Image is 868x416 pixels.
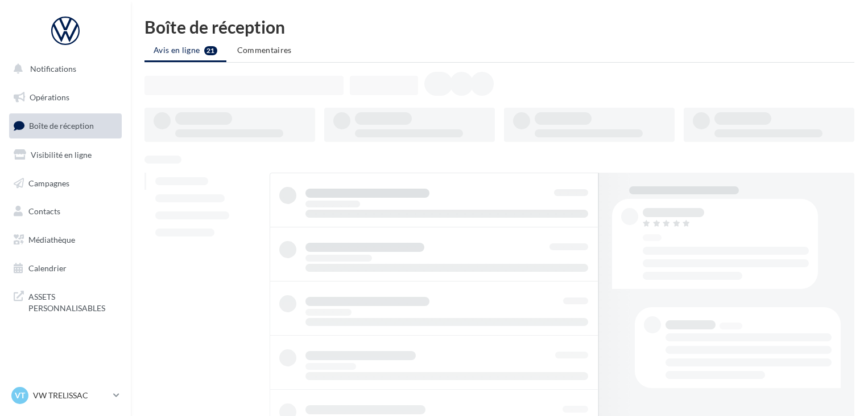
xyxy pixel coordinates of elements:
[237,45,292,55] span: Commentaires
[7,143,124,167] a: Visibilité en ligne
[28,206,60,216] span: Contacts
[9,385,122,406] a: VT VW TRELISSAC
[7,57,119,81] button: Notifications
[144,18,854,35] div: Boîte de réception
[30,92,69,102] span: Opérations
[7,199,124,223] a: Contacts
[28,178,69,187] span: Campagnes
[7,113,124,138] a: Boîte de réception
[7,172,124,195] a: Campagnes
[28,289,117,313] span: ASSETS PERSONNALISABLES
[28,235,75,244] span: Médiathèque
[30,64,76,74] span: Notifications
[7,256,124,280] a: Calendrier
[28,263,67,273] span: Calendrier
[29,121,94,130] span: Boîte de réception
[33,390,109,401] p: VW TRELISSAC
[15,390,25,401] span: VT
[31,150,92,160] span: Visibilité en ligne
[7,85,124,109] a: Opérations
[7,284,124,318] a: ASSETS PERSONNALISABLES
[7,228,124,252] a: Médiathèque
